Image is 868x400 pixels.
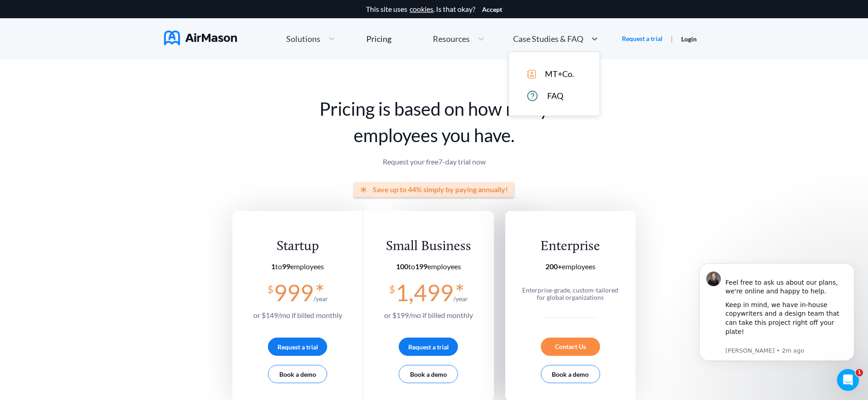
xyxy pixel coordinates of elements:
p: Request your free 7 -day trial now [232,158,636,166]
span: Enterprise-grade, custom-tailored for global organizations [522,286,618,301]
b: 199 [415,262,427,271]
a: Pricing [366,31,391,47]
b: 200+ [545,262,562,271]
b: 1 [271,262,275,271]
span: $ [389,280,395,295]
button: Book a demo [399,365,458,383]
button: Request a trial [268,338,327,356]
span: MT+Co. [545,69,574,79]
div: Enterprise [518,238,623,255]
div: Contact Us [541,338,600,356]
a: Login [681,35,697,43]
span: or $ 149 /mo if billed monthly [253,311,342,319]
button: Book a demo [268,365,327,383]
button: Request a trial [399,338,458,356]
a: Request a trial [622,34,663,43]
img: AirMason Logo [164,31,237,45]
button: Accept cookies [482,6,502,13]
h1: Pricing is based on how many employees you have. [232,96,636,149]
span: Save up to 44% simply by paying annually! [373,185,508,194]
div: Small Business [384,238,473,255]
span: Solutions [286,35,320,43]
span: 1,499 [395,279,453,306]
section: employees [384,262,473,271]
span: | [671,34,673,43]
div: Pricing [366,35,391,43]
span: or $ 199 /mo if billed monthly [384,311,473,319]
section: employees [518,262,623,271]
iframe: Intercom live chat [837,369,859,391]
span: to [396,262,427,271]
span: $ [267,280,273,295]
div: Startup [253,238,342,255]
b: 100 [396,262,408,271]
b: 99 [282,262,290,271]
section: employees [253,262,342,271]
span: 999 [274,279,313,306]
img: icon [527,70,536,79]
span: to [271,262,290,271]
span: 1 [856,369,863,376]
span: Resources [433,35,470,43]
a: cookies [410,5,433,13]
button: Book a demo [541,365,600,383]
span: FAQ [547,91,563,101]
span: Case Studies & FAQ [513,35,583,43]
iframe: Intercom notifications message [686,259,868,375]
